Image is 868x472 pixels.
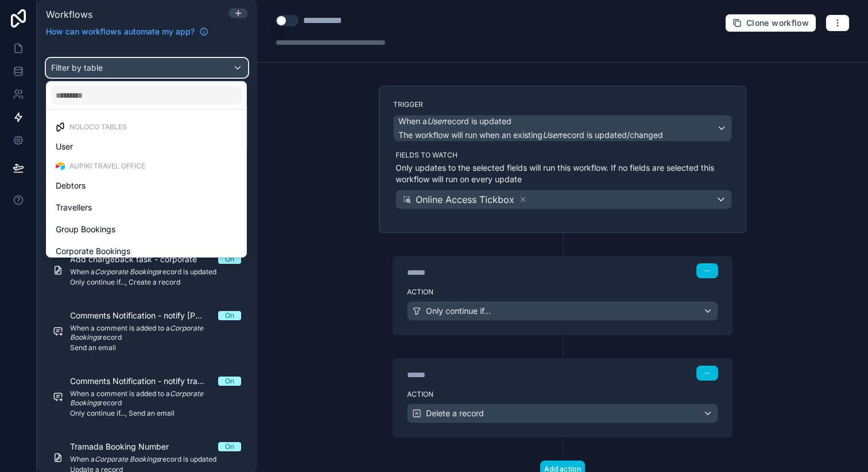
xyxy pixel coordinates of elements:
button: Delete a record [407,404,718,423]
span: Online Access Tickbox [416,193,514,206]
span: Noloco tables [69,122,127,132]
em: User [427,116,444,126]
span: Group Bookings [56,222,115,236]
span: Corporate Bookings [56,244,130,258]
span: Aupiki Travel Office [69,162,145,171]
span: When a record is updated [398,116,511,127]
span: Delete a record [426,408,484,419]
img: Airtable Logo [56,162,65,171]
em: User [542,130,560,140]
span: The workflow will run when an existing record is updated/changed [398,130,663,140]
span: Debtors [56,179,86,193]
span: User [56,140,73,154]
button: Only continue if... [407,301,718,321]
span: Travellers [56,201,92,214]
button: When aUserrecord is updatedThe workflow will run when an existingUserrecord is updated/changed [393,115,732,141]
div: scrollable content [37,44,257,472]
button: Online Access Tickbox [396,190,732,209]
span: Only continue if... [426,305,491,317]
